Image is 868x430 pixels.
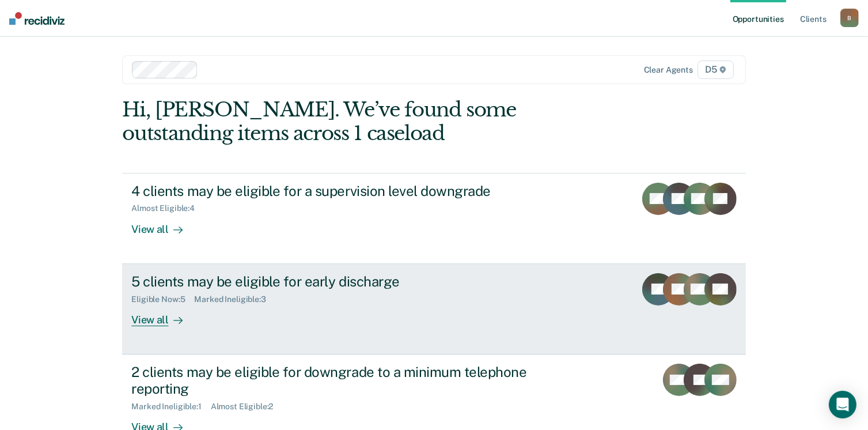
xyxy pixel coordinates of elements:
div: Almost Eligible : 4 [131,203,204,213]
div: Open Intercom Messenger [829,391,856,418]
div: Almost Eligible : 2 [211,402,283,412]
a: 5 clients may be eligible for early dischargeEligible Now:5Marked Ineligible:3View all [122,264,745,354]
div: Marked Ineligible : 3 [194,295,275,304]
div: Marked Ineligible : 1 [131,402,210,412]
div: 5 clients may be eligible for early discharge [131,273,536,290]
div: Clear agents [644,65,693,75]
div: Hi, [PERSON_NAME]. We’ve found some outstanding items across 1 caseload [122,98,621,145]
div: View all [131,213,196,236]
div: Eligible Now : 5 [131,295,194,304]
div: 4 clients may be eligible for a supervision level downgrade [131,183,536,199]
img: Recidiviz [9,12,65,25]
a: 4 clients may be eligible for a supervision level downgradeAlmost Eligible:4View all [122,173,745,264]
div: View all [131,304,196,326]
div: 2 clients may be eligible for downgrade to a minimum telephone reporting [131,364,536,397]
button: B [840,9,859,27]
span: D5 [698,61,734,79]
